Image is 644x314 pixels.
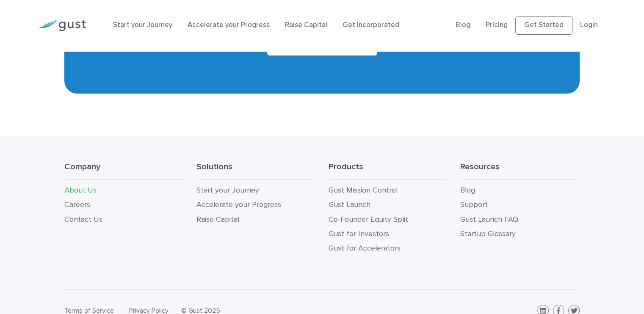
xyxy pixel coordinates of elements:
[64,161,184,180] h3: Company
[328,161,448,180] h3: Products
[196,186,259,195] a: Start your Journey
[460,215,518,224] a: Gust Launch FAQ
[328,244,400,253] a: Gust for Accelerators
[343,21,399,29] a: Get Incorporated
[39,20,86,31] img: Gust Logo
[328,215,408,224] a: Co-Founder Equity Split
[113,21,172,29] a: Start your Journey
[188,21,270,29] a: Accelerate your Progress
[580,21,598,29] a: Login
[460,229,516,238] a: Startup Glossary
[456,21,470,29] a: Blog
[486,21,508,29] a: Pricing
[328,229,389,238] a: Gust for Investors
[196,161,316,180] h3: Solutions
[196,215,239,224] a: Raise Capital
[460,200,488,209] a: Support
[515,16,572,35] a: Get Started
[328,200,370,209] a: Gust Launch
[64,200,90,209] a: Careers
[64,215,102,224] a: Contact Us
[460,186,475,195] a: Blog
[64,186,97,195] a: About Us
[328,186,397,195] a: Gust Mission Control
[196,200,281,209] a: Accelerate your Progress
[285,21,327,29] a: Raise Capital
[460,161,580,180] h3: Resources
